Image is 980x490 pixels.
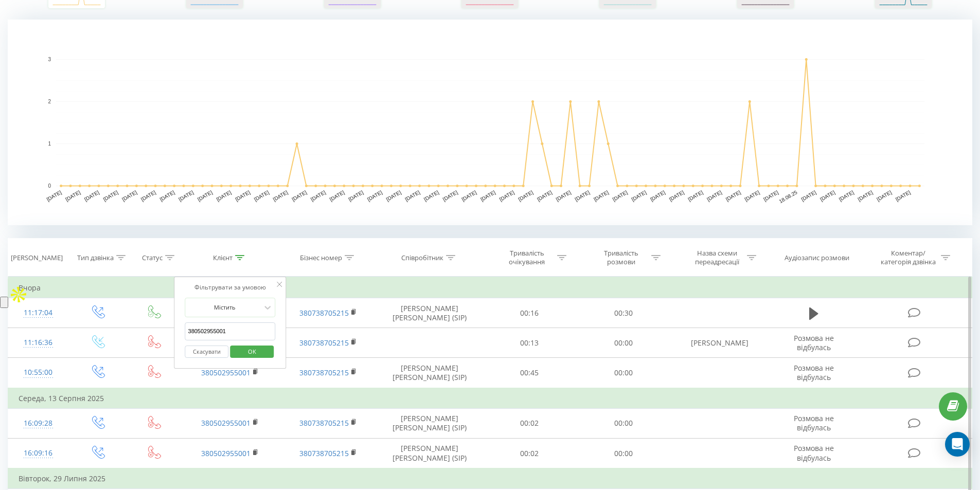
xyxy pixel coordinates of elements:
a: 380738705215 [299,338,349,348]
text: [DATE] [593,189,610,202]
text: [DATE] [310,189,327,202]
img: Apollo [8,284,29,305]
div: Коментар/категорія дзвінка [878,249,938,266]
div: Тип дзвінка [77,253,114,262]
text: [DATE] [329,189,346,202]
text: [DATE] [631,189,648,202]
text: [DATE] [876,189,893,202]
a: 380738705215 [299,418,349,428]
div: 16:09:28 [19,413,58,433]
text: [DATE] [725,189,742,202]
text: [DATE] [857,189,874,202]
td: 00:00 [577,439,671,469]
td: Вчора [8,278,972,298]
a: 380502955001 [201,418,251,428]
text: [DATE] [234,189,251,202]
a: 380502955001 [201,368,251,377]
text: [DATE] [291,189,308,202]
text: [DATE] [649,189,666,202]
div: 11:16:36 [19,333,58,353]
td: Середа, 13 Серпня 2025 [8,388,972,409]
text: [DATE] [140,189,157,202]
text: [DATE] [83,189,100,202]
text: [DATE] [819,189,836,202]
text: [DATE] [177,189,194,202]
text: [DATE] [442,189,459,202]
td: 00:30 [577,298,671,328]
svg: A chart. [8,20,972,225]
td: [PERSON_NAME] [PERSON_NAME] (SIP) [377,298,483,328]
text: [DATE] [366,189,383,202]
td: 00:00 [577,358,671,388]
text: [DATE] [46,189,63,202]
td: [PERSON_NAME] [670,328,768,358]
div: Бізнес номер [300,253,342,262]
span: Розмова не відбулась [794,413,834,432]
button: Скасувати [185,346,229,358]
span: Розмова не відбулась [794,363,834,382]
td: 00:02 [483,439,577,469]
text: [DATE] [479,189,496,202]
text: [DATE] [800,189,817,202]
div: [PERSON_NAME] [11,253,63,262]
text: [DATE] [404,189,421,202]
input: Введіть значення [185,322,276,340]
td: [PERSON_NAME] [PERSON_NAME] (SIP) [377,408,483,438]
text: [DATE] [838,189,855,202]
text: [DATE] [612,189,629,202]
span: Розмова не відбулась [794,443,834,462]
span: OK [238,343,266,359]
text: [DATE] [197,189,213,202]
td: 00:00 [577,328,671,358]
text: [DATE] [272,189,289,202]
text: [DATE] [574,189,591,202]
td: 00:45 [483,358,577,388]
span: Розмова не відбулась [794,333,834,352]
a: 380502955001 [201,448,251,458]
text: [DATE] [460,189,477,202]
div: Тривалість розмови [594,249,649,266]
text: [DATE] [744,189,761,202]
text: [DATE] [102,189,119,202]
a: 380738705215 [299,308,349,318]
a: 380738705215 [299,368,349,377]
div: Клієнт [213,253,233,262]
div: 16:09:16 [19,443,58,463]
text: [DATE] [706,189,723,202]
text: [DATE] [253,189,270,202]
text: 3 [48,57,51,62]
text: [DATE] [536,189,553,202]
text: [DATE] [347,189,364,202]
text: 0 [48,183,51,189]
div: Open Intercom Messenger [945,432,970,457]
div: Фільтрувати за умовою [185,282,276,293]
div: Аудіозапис розмови [785,253,849,262]
td: 00:00 [577,408,671,438]
text: [DATE] [555,189,572,202]
td: 00:13 [483,328,577,358]
text: [DATE] [385,189,402,202]
div: 11:17:04 [19,303,58,323]
div: Тривалість очікування [500,249,555,266]
td: [PERSON_NAME] [PERSON_NAME] (SIP) [377,358,483,388]
a: 380738705215 [299,448,349,458]
text: [DATE] [687,189,704,202]
text: [DATE] [121,189,138,202]
div: Назва схеми переадресації [689,249,744,266]
td: 00:16 [483,298,577,328]
text: [DATE] [423,189,440,202]
td: 00:02 [483,408,577,438]
div: 10:55:00 [19,362,58,383]
text: [DATE] [498,189,515,202]
text: [DATE] [216,189,233,202]
td: [PERSON_NAME] [PERSON_NAME] (SIP) [377,439,483,469]
button: OK [230,346,274,358]
text: [DATE] [895,189,912,202]
text: 2 [48,99,51,104]
div: Співробітник [401,253,443,262]
td: Вівторок, 29 Липня 2025 [8,468,972,489]
text: [DATE] [518,189,534,202]
text: [DATE] [64,189,81,202]
text: 18.08.25 [778,189,798,204]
